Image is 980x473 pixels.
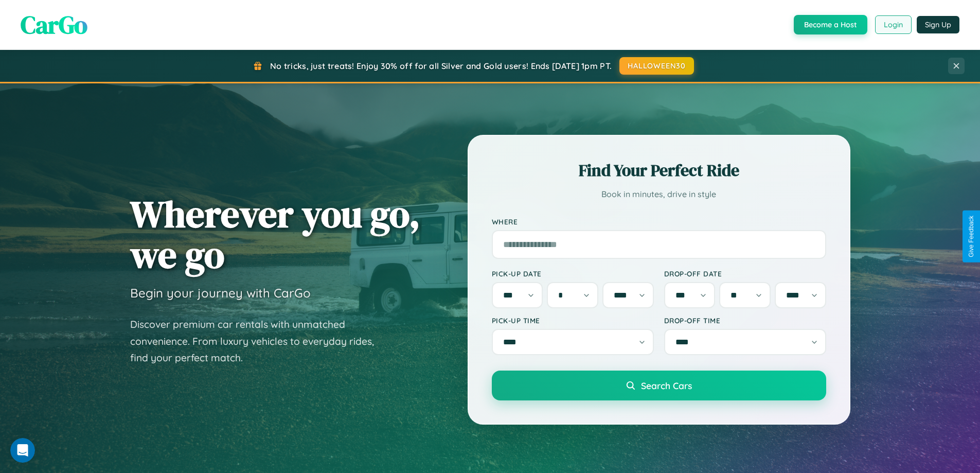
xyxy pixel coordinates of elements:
[270,61,612,71] span: No tricks, just treats! Enjoy 30% off for all Silver and Gold users! Ends [DATE] 1pm PT.
[492,187,826,202] p: Book in minutes, drive in style
[21,8,87,42] span: CarGo
[968,216,975,257] div: Give Feedback
[917,16,959,33] button: Sign Up
[10,438,35,463] iframe: Intercom live chat
[664,269,826,278] label: Drop-off Date
[875,15,912,34] button: Login
[130,194,420,275] h1: Wherever you go, we go
[492,269,654,278] label: Pick-up Date
[492,159,826,182] h2: Find Your Perfect Ride
[641,380,692,391] span: Search Cars
[794,15,867,34] button: Become a Host
[492,217,826,226] label: Where
[619,57,694,75] button: HALLOWEEN30
[492,371,826,400] button: Search Cars
[492,316,654,325] label: Pick-up Time
[664,316,826,325] label: Drop-off Time
[130,285,311,301] h3: Begin your journey with CarGo
[130,316,387,366] p: Discover premium car rentals with unmatched convenience. From luxury vehicles to everyday rides, ...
